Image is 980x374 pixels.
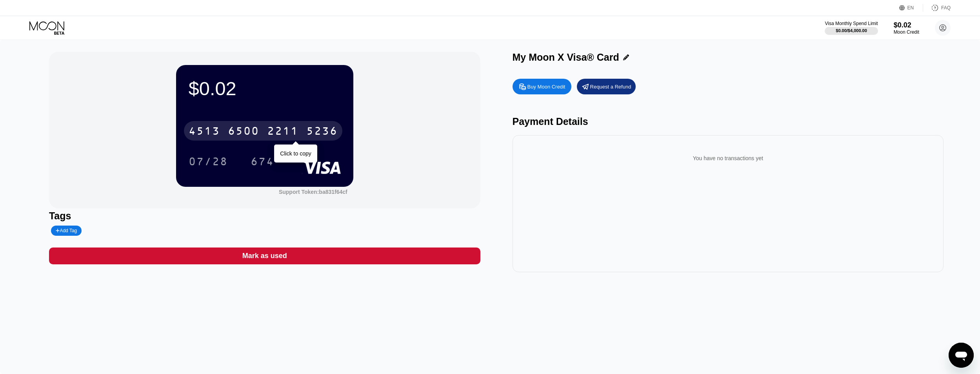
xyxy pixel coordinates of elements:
[280,150,311,157] div: Click to copy
[519,147,938,169] div: You have no transactions yet
[189,126,220,138] div: 4513
[923,4,951,12] div: FAQ
[941,5,951,11] div: FAQ
[527,83,565,90] div: Buy Moon Credit
[56,228,77,233] div: Add Tag
[836,28,867,33] div: $0.00 / $4,000.00
[590,83,631,90] div: Request a Refund
[51,226,82,236] div: Add Tag
[513,116,944,127] div: Payment Details
[245,152,280,171] div: 674
[183,152,234,171] div: 07/28
[894,21,919,29] div: $0.02
[899,4,923,12] div: EN
[279,189,347,195] div: Support Token: ba831f64cf
[228,126,259,138] div: 6500
[49,210,480,222] div: Tags
[513,52,619,63] div: My Moon X Visa® Card
[825,21,878,26] div: Visa Monthly Spend Limit
[49,248,480,264] div: Mark as used
[279,189,347,195] div: Support Token:ba831f64cf
[184,121,342,141] div: 4513650022115236
[577,79,636,94] div: Request a Refund
[894,29,919,35] div: Moon Credit
[242,251,287,260] div: Mark as used
[825,21,878,35] div: Visa Monthly Spend Limit$0.00/$4,000.00
[189,78,341,99] div: $0.02
[949,343,974,368] iframe: Nút để khởi chạy cửa sổ nhắn tin
[894,21,919,35] div: $0.02Moon Credit
[513,79,571,94] div: Buy Moon Credit
[907,5,914,11] div: EN
[251,156,274,169] div: 674
[189,156,228,169] div: 07/28
[306,126,338,138] div: 5236
[267,126,298,138] div: 2211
